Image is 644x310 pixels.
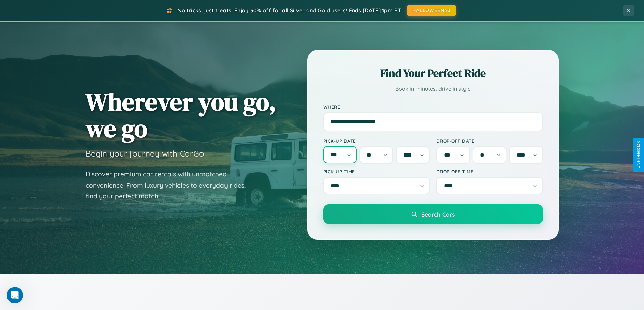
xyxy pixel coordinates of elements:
button: Search Cars [323,204,543,224]
label: Drop-off Date [436,138,543,144]
h2: Find Your Perfect Ride [323,66,543,81]
label: Where [323,104,543,110]
button: HALLOWEEN30 [407,5,456,16]
h1: Wherever you go, we go [86,88,276,142]
iframe: Intercom live chat [7,287,23,303]
p: Discover premium car rentals with unmatched convenience. From luxury vehicles to everyday rides, ... [86,169,255,202]
label: Pick-up Time [323,169,430,174]
p: Book in minutes, drive in style [323,84,543,94]
label: Drop-off Time [436,169,543,174]
h3: Begin your journey with CarGo [86,148,204,159]
span: Search Cars [421,210,455,218]
label: Pick-up Date [323,138,430,144]
div: Give Feedback [636,141,641,169]
span: No tricks, just treats! Enjoy 30% off for all Silver and Gold users! Ends [DATE] 1pm PT. [177,7,402,14]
